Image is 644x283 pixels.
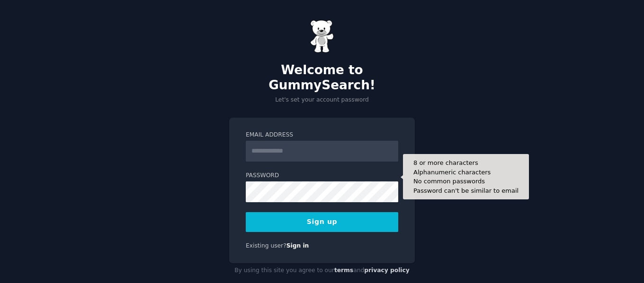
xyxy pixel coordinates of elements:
[246,172,398,180] label: Password
[246,131,398,139] label: Email Address
[229,63,415,93] h2: Welcome to GummySearch!
[310,20,334,53] img: Gummy Bear
[286,242,309,249] a: Sign in
[334,267,353,274] a: terms
[364,267,410,274] a: privacy policy
[229,263,415,278] div: By using this site you agree to our and
[229,96,415,104] p: Let's set your account password
[246,242,286,249] span: Existing user?
[246,212,398,232] button: Sign up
